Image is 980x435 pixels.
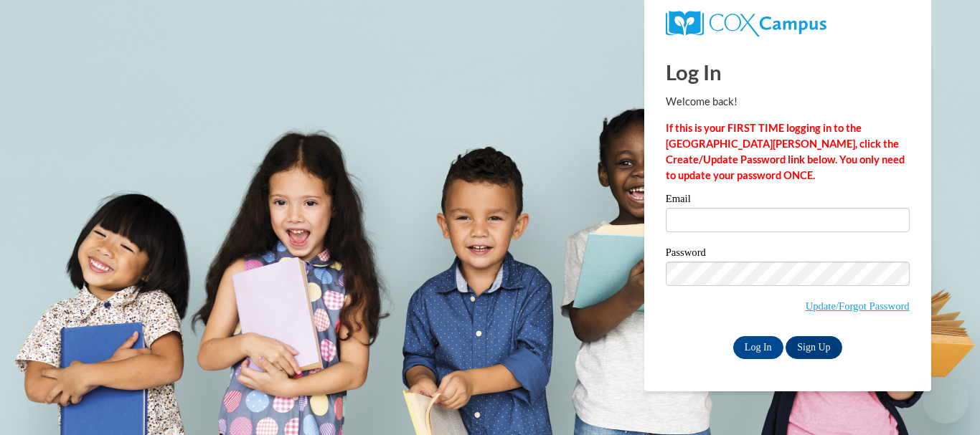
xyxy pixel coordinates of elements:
label: Password [666,247,910,262]
p: Welcome back! [666,94,910,110]
a: COX Campus [666,11,910,37]
strong: If this is your FIRST TIME logging in to the [GEOGRAPHIC_DATA][PERSON_NAME], click the Create/Upd... [666,122,905,181]
input: Log In [733,336,783,359]
iframe: Button to launch messaging window [923,378,969,424]
a: Sign Up [786,336,842,359]
img: COX Campus [666,11,826,37]
h1: Log In [666,57,910,87]
label: Email [666,193,910,208]
a: Update/Forgot Password [806,300,910,312]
